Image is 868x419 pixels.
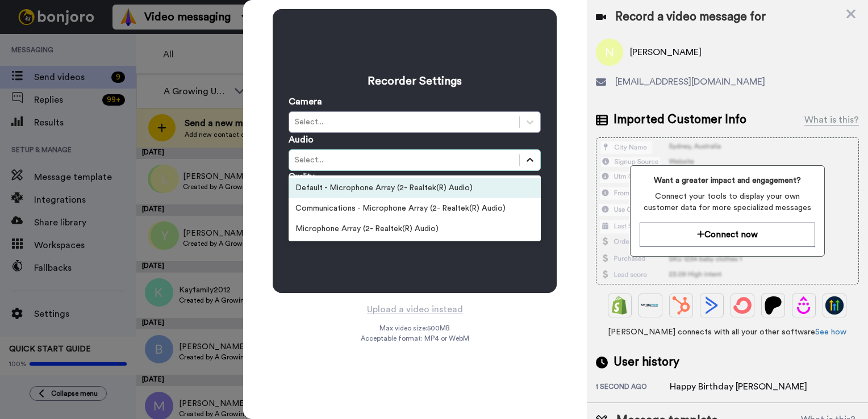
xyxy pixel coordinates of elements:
img: GoHighLevel [825,296,844,315]
a: See how [815,328,846,336]
div: Default - Microphone Array (2- Realtek(R) Audio) [289,178,541,198]
div: Communications - Microphone Array (2- Realtek(R) Audio) [289,198,541,219]
div: 1 second ago [596,382,670,393]
div: Select... [295,154,514,166]
div: Happy Birthday [PERSON_NAME] [670,380,807,393]
div: Select... [295,116,514,128]
label: Camera [289,95,322,108]
img: Ontraport [641,296,660,315]
span: [PERSON_NAME] connects with all your other software [596,326,859,338]
div: Microphone Array (2- Realtek(R) Audio) [289,219,541,239]
label: Audio [289,133,314,146]
img: Patreon [764,296,782,315]
button: Connect now [640,223,815,247]
img: Drip [795,296,813,315]
img: ActiveCampaign [703,296,721,315]
div: What is this? [804,113,859,127]
img: Shopify [611,296,629,315]
img: Hubspot [672,296,690,315]
span: Imported Customer Info [614,111,746,128]
button: Upload a video instead [364,302,466,317]
label: Quality [289,171,314,182]
h3: Recorder Settings [289,73,541,89]
img: ConvertKit [733,296,752,315]
span: Want a greater impact and engagement? [640,175,815,186]
span: User history [614,354,679,371]
span: Max video size: 500 MB [379,324,450,333]
span: [EMAIL_ADDRESS][DOMAIN_NAME] [615,75,765,89]
span: Acceptable format: MP4 or WebM [361,334,469,343]
span: Connect your tools to display your own customer data for more specialized messages [640,191,815,213]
